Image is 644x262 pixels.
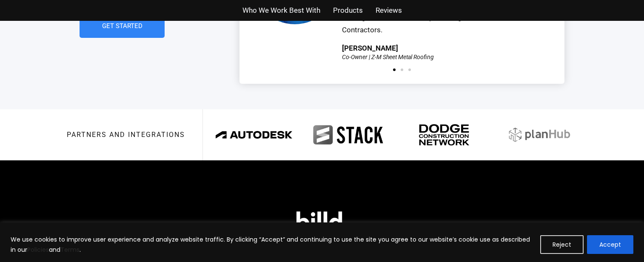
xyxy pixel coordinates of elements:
a: Products [333,4,363,17]
div: Co-Owner | Z-M Sheet Metal Roofing [342,54,434,60]
div: [PERSON_NAME] [342,45,398,52]
span: Go to slide 1 [393,68,396,71]
a: Terms [60,245,80,254]
button: Accept [587,235,633,254]
h3: Partners and integrations [67,131,185,138]
a: Policies [27,245,49,254]
a: Reviews [376,4,402,17]
span: Go to slide 3 [408,68,411,71]
button: Reject [540,235,584,254]
a: Who We Work Best With [242,4,320,17]
span: Go to slide 2 [401,68,403,71]
p: We use cookies to improve user experience and analyze website traffic. By clicking “Accept” and c... [11,234,534,255]
span: Get Started [102,23,142,29]
a: Get Started [80,14,165,38]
